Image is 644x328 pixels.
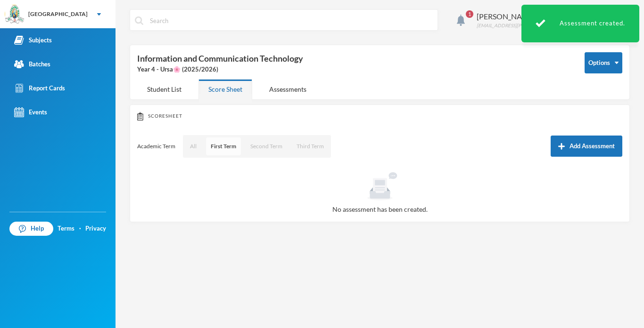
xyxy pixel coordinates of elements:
button: Options [585,52,622,73]
div: Events [14,107,47,117]
div: Batches [14,59,50,69]
input: Search [149,10,433,31]
div: [EMAIL_ADDRESS][PERSON_NAME][DOMAIN_NAME] [477,22,593,29]
span: 1 [466,10,473,18]
img: logo [5,5,24,24]
div: Subjects [14,35,52,45]
div: Assessments [259,79,316,99]
a: Help [9,222,53,236]
div: · [79,224,81,233]
button: Add Assessment [551,136,622,157]
div: [GEOGRAPHIC_DATA] [28,10,88,18]
div: Scoresheet [137,112,622,120]
button: All [185,137,201,155]
button: Second Term [246,137,287,155]
div: Score Sheet [198,79,252,99]
img: search [135,16,143,25]
div: Information and Communication Technology [137,52,570,74]
span: No assessment has been created. [332,205,428,213]
div: Year 4 - Ursa🌸 (2025/2026) [137,65,570,74]
a: Terms [58,224,74,233]
p: Academic Term [137,143,175,150]
button: First Term [206,137,241,155]
a: Privacy [85,224,106,233]
div: Assessment created. [521,5,639,42]
div: Report Cards [14,83,65,93]
div: Student List [137,79,191,99]
button: Third Term [292,137,329,155]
